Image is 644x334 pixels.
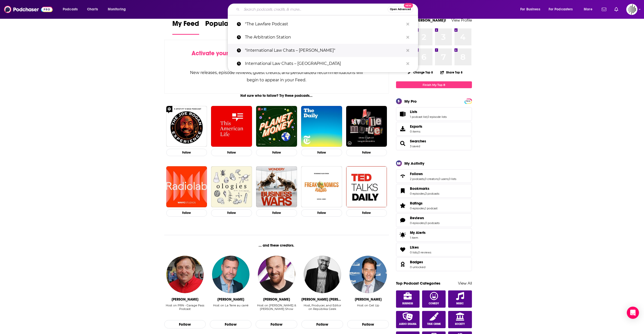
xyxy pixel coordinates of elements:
[410,201,423,206] span: Ratings
[263,297,290,302] div: Ben Davis
[448,290,472,308] a: Music
[396,213,472,227] span: Reviews
[627,307,639,319] div: Open Intercom Messenger
[388,6,413,12] button: Open AdvancedNew
[425,221,425,225] span: ,
[172,297,198,302] div: Mark Garrow
[410,172,423,176] span: Follows
[429,302,439,305] span: Comedy
[410,177,424,181] a: 2 podcasts
[4,5,53,14] img: Podchaser - Follow, Share and Rate Podcasts
[410,144,420,148] a: 3 saved
[418,251,418,254] span: ,
[396,107,472,121] span: Lists
[256,320,297,329] button: Follow
[410,230,426,235] span: My Alerts
[228,57,418,70] a: International Law Chats – [GEOGRAPHIC_DATA]
[404,99,417,104] div: My Pro
[517,5,547,13] button: open menu
[398,261,408,268] a: Badges
[425,207,438,210] a: 1 podcast
[212,256,250,293] img: Mathieu Vidard
[301,149,342,156] button: Follow
[402,302,413,305] span: Business
[245,44,404,57] p: "International Law Chats – ABILA"
[398,217,408,224] a: Reviews
[211,209,252,217] button: Follow
[399,323,417,326] span: Audio Drama
[404,161,424,166] div: My Activity
[346,106,387,147] a: My Favorite Murder with Karen Kilgariff and Georgia Hardstark
[425,177,438,181] a: 0 creators
[357,304,379,307] div: Host on Get Up
[404,3,413,8] span: New
[396,290,420,308] a: Business
[301,297,343,302] div: Leonardo Arenas Beltran
[410,139,426,143] a: Searches
[410,236,426,239] span: 1 item
[205,19,248,35] a: Popular Feed
[301,320,343,329] button: Follow
[410,130,422,133] span: 0 items
[349,256,387,293] img: Mike Greenberg
[410,216,424,220] span: Reviews
[405,69,436,76] button: Change Top 8
[164,320,206,329] button: Follow
[164,94,389,98] div: Not sure who to follow? Try these podcasts...
[228,44,418,57] a: "International Law Chats – [PERSON_NAME]"
[396,281,440,286] a: Top Podcast Categories
[425,192,439,195] a: 3 podcasts
[410,186,439,191] a: Bookmarks
[211,166,252,207] img: Ologies with Alie Ward
[410,124,422,129] span: Exports
[172,19,199,35] a: My Feed
[448,311,472,328] a: Society
[398,173,408,180] a: Follows
[256,304,297,311] div: Host on [PERSON_NAME] & [PERSON_NAME] Show
[398,140,408,147] a: Searches
[205,19,248,31] span: Popular Feed
[456,302,464,305] span: Music
[233,4,423,15] div: Search podcasts, credits, & more...
[424,177,425,181] span: ,
[465,99,471,103] span: PRO
[217,297,244,302] div: Mathieu Vidard
[301,106,342,147] img: The Daily
[213,304,248,307] div: Host on La Terre au carré
[396,184,472,198] span: Bookmarks
[418,251,431,254] a: 0 reviews
[245,31,404,44] p: The Arbitration Station
[245,17,404,31] p: "The Lawfare Podcast
[164,304,206,311] div: Host on PRN - Garage Pass Podcast
[211,106,252,147] img: This American Life
[396,257,472,271] span: Badges
[256,304,297,314] div: Host on Ben Davis & Kelly K Show
[612,5,620,14] a: Show notifications dropdown
[346,166,387,207] img: TED Talks Daily
[410,245,419,250] span: Likes
[245,57,404,70] p: International Law Chats – ABILA
[108,6,126,13] span: Monitoring
[213,304,248,314] div: Host on La Terre au carré
[422,290,446,308] a: Comedy
[301,304,343,314] div: Host, Producer, and Editor on Repúblika Geek
[301,304,343,311] div: Host, Producer, and Editor on Repúblika Geek
[458,281,472,286] a: View All
[410,192,425,195] a: 0 episodes
[425,192,425,195] span: ,
[440,67,463,77] button: Share Top 8
[166,209,207,217] button: Follow
[600,5,608,14] a: Show notifications dropdown
[410,216,440,220] a: Reviews
[398,231,408,238] span: My Alerts
[396,243,472,256] span: Likes
[357,304,379,314] div: Host on Get Up
[166,256,204,293] img: Mark Garrow
[410,260,423,264] span: Badges
[172,19,199,31] span: My Feed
